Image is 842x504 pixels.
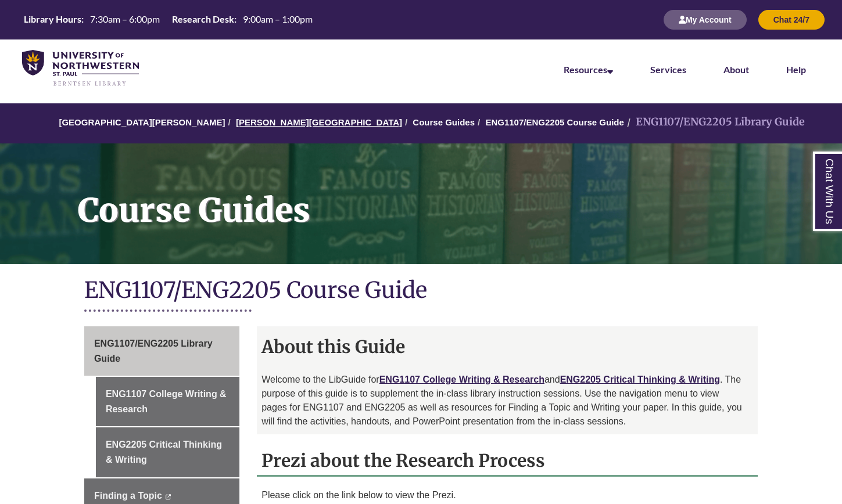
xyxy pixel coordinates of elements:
a: Resources [564,64,613,75]
img: UNWSP Library Logo [22,50,139,87]
a: ENG1107 College Writing & Research [96,377,239,426]
a: About [723,64,749,75]
a: ENG1107/ENG2205 Course Guide [485,117,624,127]
a: [PERSON_NAME][GEOGRAPHIC_DATA] [236,117,402,127]
h2: Prezi about the Research Process [257,446,758,477]
a: ENG2205 Critical Thinking & Writing [560,375,720,384]
a: Course Guides [413,117,475,127]
a: ENG2205 Critical Thinking & Writing [96,427,239,477]
button: Chat 24/7 [758,10,825,30]
a: [GEOGRAPHIC_DATA][PERSON_NAME] [59,117,225,127]
span: ENG1107/ENG2205 Library Guide [94,339,213,363]
i: This link opens in a new window [164,494,171,499]
a: ENG1107 College Writing & Research [379,375,544,384]
a: Hours Today [19,13,317,27]
h2: About this Guide [257,332,758,361]
span: Finding a Topic [94,491,162,501]
p: Please click on the link below to view the Prezi. [261,488,753,502]
a: Chat 24/7 [758,15,825,24]
span: 9:00am – 1:00pm [243,13,313,24]
h1: ENG1107/ENG2205 Course Guide [84,276,758,307]
a: My Account [664,15,747,24]
button: My Account [664,10,747,30]
p: Welcome to the LibGuide for and . The purpose of this guide is to supplement the in-class library... [261,373,753,429]
span: 7:30am – 6:00pm [90,13,160,24]
th: Research Desk: [167,13,238,26]
li: ENG1107/ENG2205 Library Guide [624,114,805,131]
th: Library Hours: [19,13,85,26]
h1: Course Guides [65,143,842,249]
a: Help [786,64,806,75]
a: Services [650,64,686,75]
table: Hours Today [19,13,317,26]
a: ENG1107/ENG2205 Library Guide [84,326,239,376]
